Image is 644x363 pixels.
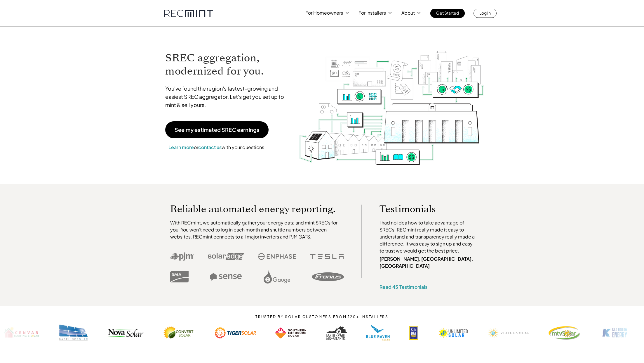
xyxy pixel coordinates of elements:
a: contact us [198,144,222,150]
p: Get Started [436,9,459,17]
p: Testimonials [380,205,467,213]
h1: SREC aggregation, modernized for you. [165,51,290,78]
p: Reliable automated energy reporting. [170,205,344,213]
p: I had no idea how to take advantage of SRECs. RECmint really made it easy to understand and trans... [380,219,478,254]
a: Log In [474,9,497,18]
img: RECmint value cycle [298,35,485,167]
p: Log In [479,9,491,17]
p: For Homeowners [305,9,343,17]
p: See my estimated SREC earnings [175,127,259,132]
p: [PERSON_NAME], [GEOGRAPHIC_DATA], [GEOGRAPHIC_DATA] [380,255,478,269]
a: Read 45 Testimonials [380,284,427,290]
a: Learn more [168,144,194,150]
p: For Installers [358,9,386,17]
p: With RECmint, we automatically gather your energy data and mint SRECs for you. You won't need to ... [170,219,344,240]
p: TRUSTED BY SOLAR CUSTOMERS FROM 120+ INSTALLERS [238,315,406,319]
p: or with your questions [165,144,267,151]
a: See my estimated SREC earnings [165,121,269,138]
p: About [401,9,415,17]
p: You've found the region's fastest-growing and easiest SREC aggregator. Let's get you set up to mi... [165,84,290,109]
a: Get Started [430,9,465,18]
